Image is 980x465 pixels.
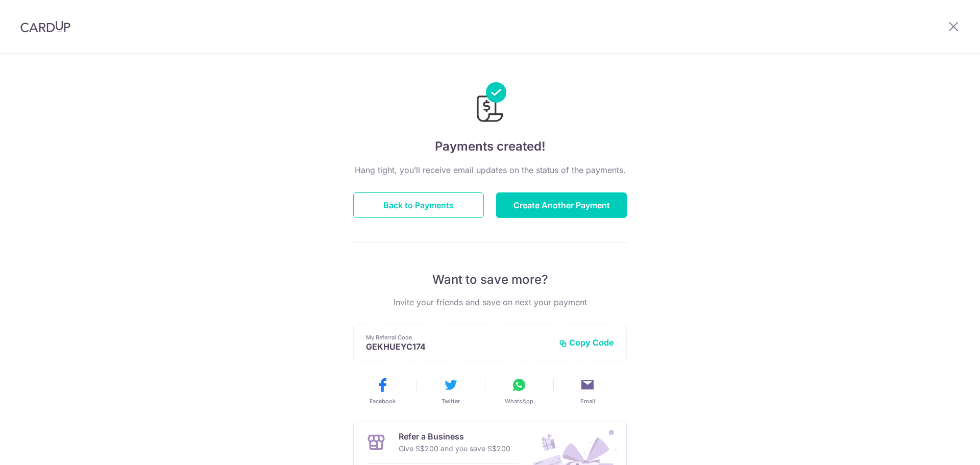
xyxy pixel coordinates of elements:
[353,164,627,176] p: Hang tight, you’ll receive email updates on the status of the payments.
[366,333,551,341] p: My Referral Code
[352,377,412,405] button: Facebook
[20,20,70,33] img: CardUp
[370,397,396,405] span: Facebook
[353,192,484,218] button: Back to Payments
[353,296,627,308] p: Invite your friends and save on next your payment
[421,377,481,405] button: Twitter
[366,341,551,352] p: GEKHUEYC174
[474,82,506,125] img: Payments
[399,443,510,455] p: Give S$200 and you save S$200
[442,397,460,405] span: Twitter
[505,397,533,405] span: WhatsApp
[489,377,549,405] button: WhatsApp
[559,337,614,348] button: Copy Code
[580,397,595,405] span: Email
[557,377,618,405] button: Email
[353,137,627,156] h4: Payments created!
[496,192,627,218] button: Create Another Payment
[353,272,627,288] p: Want to save more?
[399,430,510,443] p: Refer a Business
